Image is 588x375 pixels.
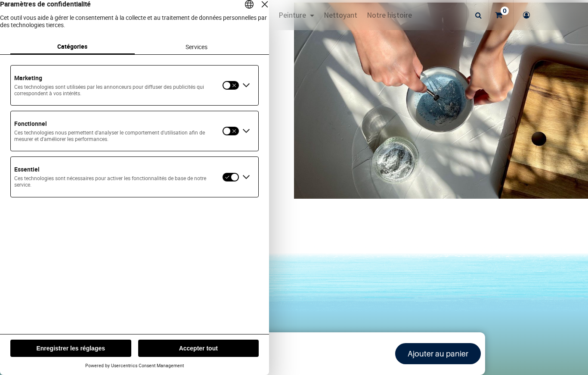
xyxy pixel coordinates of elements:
a: Ajouter au panier [395,343,481,364]
span: Nettoyant [324,10,357,20]
sup: 0 [501,6,509,15]
font: Ajouter au panier [408,349,468,358]
span: Notre histoire [367,10,412,20]
span: Peinture [279,10,306,20]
